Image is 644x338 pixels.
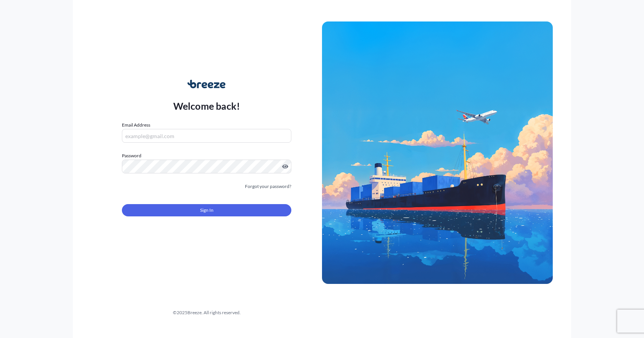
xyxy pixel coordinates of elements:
[322,21,553,284] img: Ship illustration
[122,204,291,216] button: Sign In
[91,309,322,317] div: © 2025 Breeze. All rights reserved.
[200,206,214,214] span: Sign In
[245,183,291,190] a: Forgot your password?
[282,163,288,170] button: Show password
[122,121,150,129] label: Email Address
[122,152,291,160] label: Password
[122,129,291,143] input: example@gmail.com
[173,100,240,112] p: Welcome back!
